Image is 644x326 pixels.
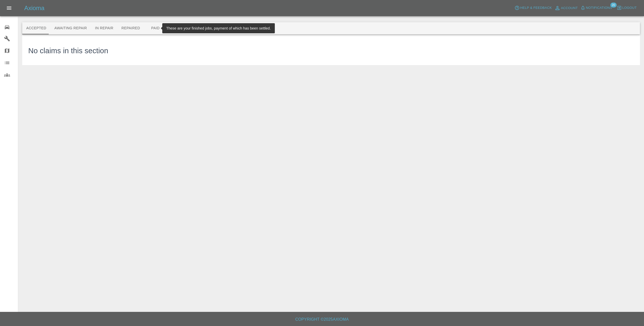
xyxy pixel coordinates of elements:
span: Help & Feedback [520,5,552,11]
button: Accepted [22,22,50,34]
a: Account [553,4,579,12]
span: Logout [622,5,637,11]
span: Account [561,5,578,11]
button: Paid [144,22,167,34]
span: 20 [610,3,616,8]
span: Notifications [586,5,612,11]
button: Help & Feedback [513,4,553,12]
h5: Axioma [24,4,44,12]
h3: No claims in this section [28,45,108,57]
button: In Repair [91,22,118,34]
button: Notifications [579,4,613,12]
button: Awaiting Repair [50,22,91,34]
button: Open drawer [3,2,15,14]
button: Repaired [117,22,144,34]
h6: Copyright © 2025 Axioma [4,316,640,323]
button: Logout [615,4,638,12]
